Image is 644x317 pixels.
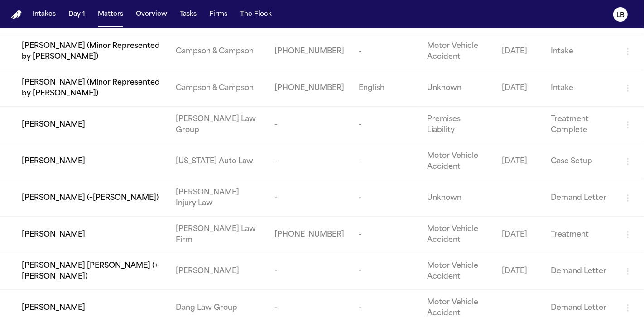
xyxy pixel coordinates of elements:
span: [PERSON_NAME] (+[PERSON_NAME]) [22,193,159,203]
td: - [267,253,351,290]
button: Intakes [29,6,59,23]
td: [DATE] [495,217,544,253]
td: English [351,70,420,107]
button: Matters [94,6,127,23]
td: - [351,180,420,217]
td: Motor Vehicle Accident [420,253,494,290]
td: - [351,33,420,70]
td: [DATE] [495,253,544,290]
td: Treatment Complete [543,107,615,143]
td: [PERSON_NAME] Injury Law [168,180,267,217]
span: [PERSON_NAME] (Minor Represented by [PERSON_NAME]) [22,77,161,99]
td: Intake [543,33,615,70]
span: [PERSON_NAME] [22,303,85,313]
span: [PERSON_NAME] (Minor Represented by [PERSON_NAME]) [22,41,161,62]
td: Demand Letter [543,180,615,217]
span: [PERSON_NAME] [PERSON_NAME] (+[PERSON_NAME]) [22,260,161,282]
button: Day 1 [65,6,89,23]
td: Premises Liability [420,107,494,143]
img: Finch Logo [11,10,22,19]
td: - [351,107,420,143]
td: Campson & Campson [168,33,267,70]
td: [PHONE_NUMBER] [267,33,351,70]
td: [US_STATE] Auto Law [168,143,267,180]
td: - [351,143,420,180]
button: Overview [132,6,171,23]
td: - [267,143,351,180]
td: [PHONE_NUMBER] [267,217,351,253]
td: [PERSON_NAME] [168,253,267,290]
button: Tasks [176,6,200,23]
a: Home [11,10,22,19]
td: Demand Letter [543,253,615,290]
td: Unknown [420,180,494,217]
td: Motor Vehicle Accident [420,217,494,253]
td: Intake [543,70,615,107]
span: [PERSON_NAME] [22,156,85,167]
td: - [267,107,351,143]
span: [PERSON_NAME] [22,229,85,240]
td: Treatment [543,217,615,253]
td: [PERSON_NAME] Law Firm [168,217,267,253]
td: Motor Vehicle Accident [420,143,494,180]
td: - [351,217,420,253]
td: [PERSON_NAME] Law Group [168,107,267,143]
td: [DATE] [495,70,544,107]
td: - [351,253,420,290]
td: - [267,180,351,217]
td: Motor Vehicle Accident [420,33,494,70]
td: Unknown [420,70,494,107]
span: [PERSON_NAME] [22,119,85,130]
td: Campson & Campson [168,70,267,107]
td: [PHONE_NUMBER] [267,70,351,107]
td: [DATE] [495,143,544,180]
td: Case Setup [543,143,615,180]
td: [DATE] [495,33,544,70]
button: The Flock [236,6,275,23]
button: Firms [206,6,231,23]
